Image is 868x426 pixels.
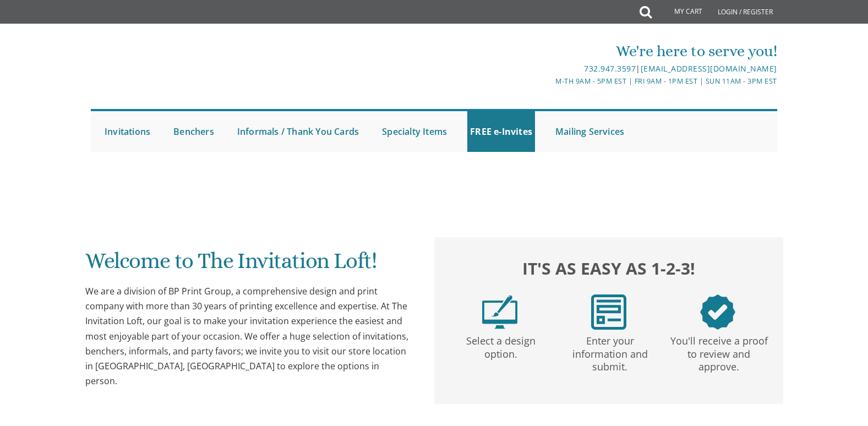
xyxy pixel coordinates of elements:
[234,111,362,152] a: Informals / Thank You Cards
[320,75,777,87] div: M-Th 9am - 5pm EST | Fri 9am - 1pm EST | Sun 11am - 3pm EST
[379,111,450,152] a: Specialty Items
[558,330,662,374] p: Enter your information and submit.
[700,294,735,330] img: step3.png
[102,111,153,152] a: Invitations
[641,63,777,74] a: [EMAIL_ADDRESS][DOMAIN_NAME]
[320,40,777,62] div: We're here to serve you!
[449,330,553,361] p: Select a design option.
[320,62,777,75] div: |
[85,284,412,389] div: We are a division of BP Print Group, a comprehensive design and print company with more than 30 y...
[667,330,771,374] p: You'll receive a proof to review and approve.
[584,63,636,74] a: 732.947.3597
[85,249,412,281] h1: Welcome to The Invitation Loft!
[467,111,535,152] a: FREE e-Invites
[553,111,627,152] a: Mailing Services
[482,294,517,330] img: step1.png
[651,1,710,23] a: My Cart
[591,294,626,330] img: step2.png
[445,256,772,281] h2: It's as easy as 1-2-3!
[171,111,217,152] a: Benchers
